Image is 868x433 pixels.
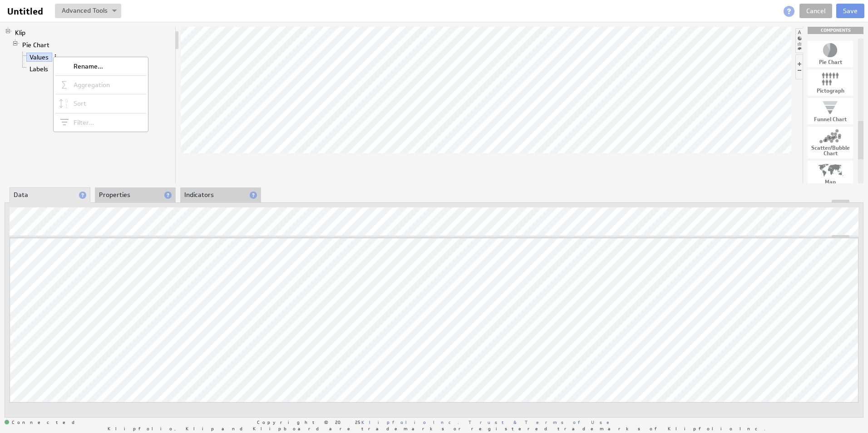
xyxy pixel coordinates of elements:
[808,59,853,65] div: Pie Chart
[361,419,459,425] a: Klipfolio Inc.
[108,426,765,431] span: Klipfolio, Klip and Klipboard are trademarks or registered trademarks of Klipfolio Inc.
[52,54,59,60] span: More actions
[836,4,864,18] button: Save
[469,419,616,425] a: Trust & Terms of Use
[12,28,29,37] a: Klip
[26,53,52,62] a: Values
[55,96,146,111] div: Sort
[795,28,803,53] li: Hide or show the component palette
[808,27,863,34] div: Drag & drop components onto the workspace
[799,4,832,18] a: Cancel
[55,115,146,130] div: Filter...
[5,420,80,425] span: Connected: ID: dpnc-23 Online: true
[19,40,53,49] a: Pie Chart
[808,179,853,185] div: Map
[180,187,261,203] li: Indicators
[10,187,90,203] li: Data
[26,64,52,74] a: Labels
[808,88,853,93] div: Pictograph
[257,420,459,424] span: Copyright © 2025
[95,187,176,203] li: Properties
[808,145,853,156] div: Scatter/Bubble Chart
[55,78,146,92] div: Aggregation
[4,4,49,19] input: Untitled
[808,117,853,122] div: Funnel Chart
[112,10,117,13] img: button-savedrop.png
[55,59,146,74] div: Rename...
[795,54,803,79] li: Hide or show the component controls palette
